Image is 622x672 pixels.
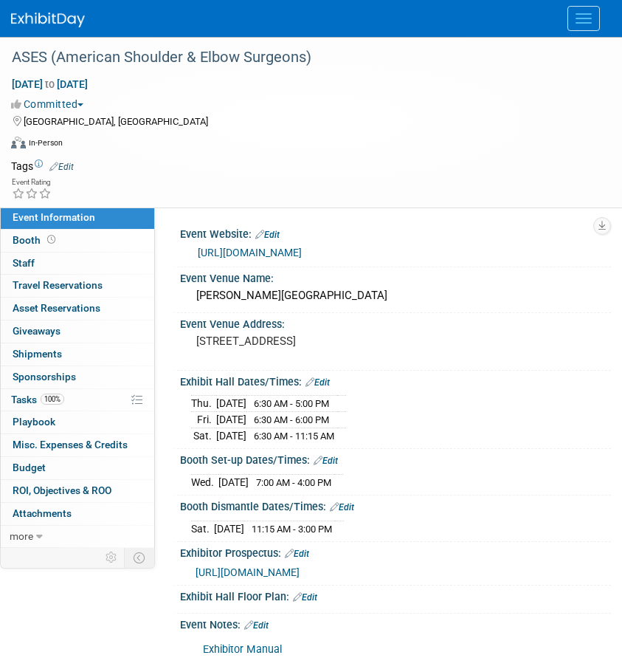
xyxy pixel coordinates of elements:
[13,302,100,314] span: Asset Reservations
[254,414,329,425] span: 6:30 AM - 6:00 PM
[1,275,154,297] a: Travel Reservations
[216,396,246,412] td: [DATE]
[125,548,155,567] td: Toggle Event Tabs
[1,320,154,343] a: Giveaways
[13,234,58,246] span: Booth
[12,179,52,186] div: Event Rating
[43,78,57,90] span: to
[180,614,611,633] div: Event Notes:
[567,6,600,31] button: Menu
[28,137,63,148] div: In-Person
[191,284,600,307] div: [PERSON_NAME][GEOGRAPHIC_DATA]
[1,503,154,525] a: Attachments
[214,521,244,536] td: [DATE]
[13,484,111,496] span: ROI, Objectives & ROO
[99,548,125,567] td: Personalize Event Tab Strip
[180,496,611,515] div: Booth Dismantle Dates/Times:
[180,586,611,605] div: Exhibit Hall Floor Plan:
[216,412,246,428] td: [DATE]
[255,230,280,240] a: Edit
[198,247,302,258] a: [URL][DOMAIN_NAME]
[180,449,611,468] div: Booth Set-up Dates/Times:
[7,44,592,71] div: ASES (American Shoulder & Elbow Surgeons)
[1,366,154,388] a: Sponsorships
[180,223,611,242] div: Event Website:
[180,371,611,390] div: Exhibit Hall Dates/Times:
[1,207,154,229] a: Event Information
[1,434,154,456] a: Misc. Expenses & Credits
[13,325,61,337] span: Giveaways
[180,542,611,561] div: Exhibitor Prospectus:
[13,416,55,428] span: Playbook
[13,462,46,473] span: Budget
[11,137,26,148] img: Format-Inperson.png
[11,394,64,405] span: Tasks
[1,526,154,548] a: more
[11,134,604,157] div: Event Format
[191,474,218,490] td: Wed.
[1,480,154,502] a: ROI, Objectives & ROO
[180,267,611,286] div: Event Venue Name:
[13,257,35,269] span: Staff
[180,313,611,332] div: Event Venue Address:
[244,620,269,631] a: Edit
[44,234,58,245] span: Booth not reserved yet
[1,389,154,411] a: Tasks100%
[203,643,282,656] a: Exhibitor Manual
[254,431,334,442] span: 6:30 AM - 11:15 AM
[305,377,330,388] a: Edit
[252,524,332,535] span: 11:15 AM - 3:00 PM
[13,507,72,519] span: Attachments
[11,159,74,174] td: Tags
[196,566,300,578] a: [URL][DOMAIN_NAME]
[10,530,33,542] span: more
[191,521,214,536] td: Sat.
[285,549,309,559] a: Edit
[49,162,74,172] a: Edit
[11,78,89,91] span: [DATE] [DATE]
[41,394,64,405] span: 100%
[13,279,103,291] span: Travel Reservations
[314,456,338,466] a: Edit
[216,428,246,443] td: [DATE]
[13,439,128,450] span: Misc. Expenses & Credits
[293,592,317,603] a: Edit
[1,411,154,433] a: Playbook
[24,116,208,127] span: [GEOGRAPHIC_DATA], [GEOGRAPHIC_DATA]
[11,13,85,27] img: ExhibitDay
[1,457,154,479] a: Budget
[1,298,154,320] a: Asset Reservations
[1,230,154,252] a: Booth
[1,343,154,366] a: Shipments
[196,335,595,348] pre: [STREET_ADDRESS]
[330,502,354,512] a: Edit
[13,371,76,383] span: Sponsorships
[256,477,331,488] span: 7:00 AM - 4:00 PM
[191,412,216,428] td: Fri.
[13,348,62,360] span: Shipments
[218,474,249,490] td: [DATE]
[254,398,329,409] span: 6:30 AM - 5:00 PM
[191,428,216,443] td: Sat.
[13,211,95,223] span: Event Information
[11,97,89,112] button: Committed
[1,253,154,275] a: Staff
[191,396,216,412] td: Thu.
